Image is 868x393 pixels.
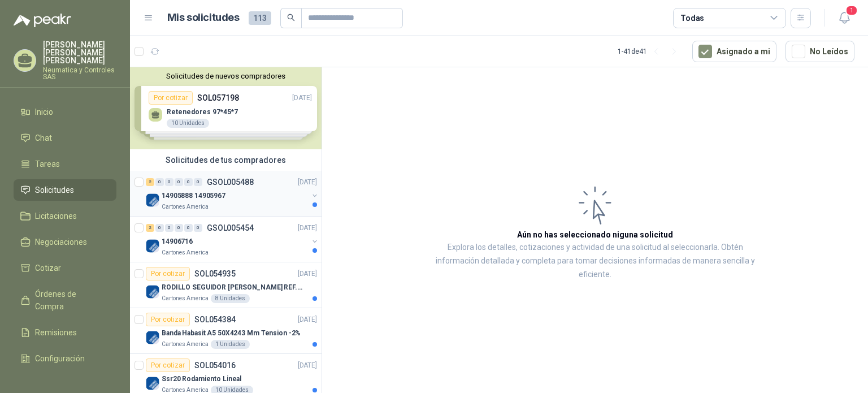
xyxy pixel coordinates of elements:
span: Remisiones [35,326,77,339]
p: Neumatica y Controles SAS [43,67,116,80]
p: SOL054016 [194,361,236,369]
div: 0 [175,224,183,232]
img: Logo peakr [14,14,71,27]
h3: Aún no has seleccionado niguna solicitud [517,228,673,241]
span: Cotizar [35,262,61,274]
span: Licitaciones [35,210,77,222]
span: Chat [35,132,52,144]
div: 0 [175,178,183,186]
a: Cotizar [14,257,116,279]
p: [DATE] [298,177,317,188]
p: SOL054384 [194,316,236,323]
a: Inicio [14,101,116,123]
p: Cartones America [162,294,209,303]
p: 14906716 [162,236,193,247]
img: Company Logo [146,193,159,207]
p: 14905888 14905967 [162,191,225,201]
a: Tareas [14,153,116,175]
p: Cartones America [162,202,209,211]
span: 113 [249,11,271,25]
div: Por cotizar [146,313,190,326]
div: Por cotizar [146,359,190,372]
p: RODILLO SEGUIDOR [PERSON_NAME] REF. NATV-17-PPA [PERSON_NAME] [162,282,302,293]
div: 0 [155,224,164,232]
div: 0 [184,178,193,186]
a: Por cotizarSOL054935[DATE] Company LogoRODILLO SEGUIDOR [PERSON_NAME] REF. NATV-17-PPA [PERSON_NA... [130,262,322,308]
img: Company Logo [146,285,159,299]
button: 1 [834,8,854,28]
p: GSOL005488 [207,178,254,186]
div: 0 [184,224,193,232]
div: 0 [155,178,164,186]
a: 2 0 0 0 0 0 GSOL005488[DATE] Company Logo14905888 14905967Cartones America [146,175,319,211]
div: 2 [146,224,154,232]
p: Banda Habasit A5 50X4243 Mm Tension -2% [162,328,301,339]
a: Configuración [14,348,116,369]
p: GSOL005454 [207,224,254,232]
div: 0 [194,224,202,232]
img: Company Logo [146,377,159,390]
button: No Leídos [785,41,854,62]
div: Todas [680,12,704,24]
div: Solicitudes de nuevos compradoresPor cotizarSOL057198[DATE] Retenedores 97*45*710 UnidadesPor cot... [130,67,322,149]
h1: Mis solicitudes [167,10,240,26]
a: Licitaciones [14,205,116,227]
img: Company Logo [146,331,159,344]
p: [DATE] [298,314,317,325]
a: Chat [14,127,116,149]
p: Cartones America [162,340,209,349]
button: Solicitudes de nuevos compradores [134,72,317,80]
p: [DATE] [298,223,317,234]
div: 1 Unidades [211,340,250,349]
span: Órdenes de Compra [35,288,106,313]
div: Por cotizar [146,267,190,280]
a: Solicitudes [14,179,116,201]
p: [PERSON_NAME] [PERSON_NAME] [PERSON_NAME] [43,41,116,64]
span: 1 [845,5,858,16]
div: 0 [165,224,173,232]
span: Configuración [35,352,85,365]
p: [DATE] [298,269,317,279]
span: search [287,14,295,21]
a: 2 0 0 0 0 0 GSOL005454[DATE] Company Logo14906716Cartones America [146,221,319,257]
p: SOL054935 [194,270,236,278]
span: Solicitudes [35,184,74,196]
img: Company Logo [146,239,159,253]
div: 2 [146,178,154,186]
a: Órdenes de Compra [14,283,116,317]
div: 0 [165,178,173,186]
a: Por cotizarSOL054384[DATE] Company LogoBanda Habasit A5 50X4243 Mm Tension -2%Cartones America1 U... [130,308,322,354]
div: 8 Unidades [211,294,250,303]
div: Solicitudes de tus compradores [130,149,322,171]
span: Tareas [35,158,60,170]
div: 1 - 41 de 41 [618,42,683,61]
a: Negociaciones [14,231,116,253]
button: Asignado a mi [692,41,776,62]
a: Remisiones [14,322,116,343]
div: 0 [194,178,202,186]
span: Inicio [35,106,53,118]
p: [DATE] [298,360,317,371]
p: Cartones America [162,248,209,257]
p: Explora los detalles, cotizaciones y actividad de una solicitud al seleccionarla. Obtén informaci... [435,241,755,282]
span: Negociaciones [35,236,87,248]
p: Ssr20 Rodamiento Lineal [162,374,241,385]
